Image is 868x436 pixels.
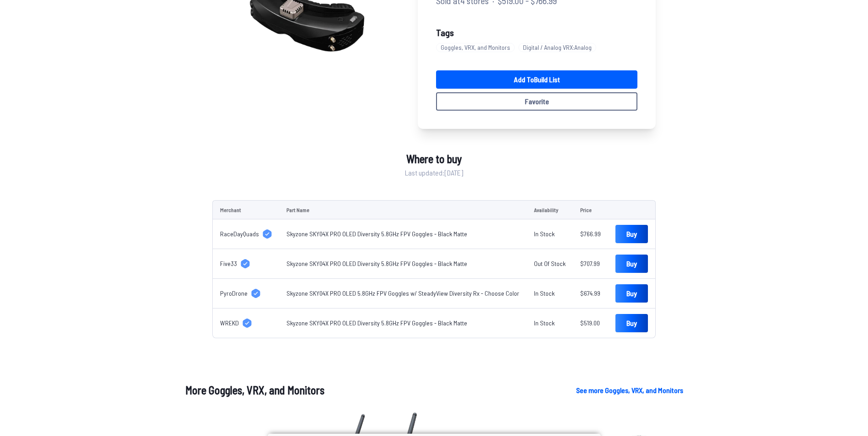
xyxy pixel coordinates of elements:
[406,151,462,167] span: Where to buy
[615,314,648,332] a: Buy
[436,70,637,89] a: Add toBuild List
[436,39,518,56] a: Goggles, VRX, and Monitors
[405,167,463,178] span: Last updated: [DATE]
[286,230,467,238] a: Skyzone SKY04X PRO OLED Diversity 5.8GHz FPV Goggles - Black Matte
[220,319,272,328] a: WREKD
[436,43,515,52] span: Goggles, VRX, and Monitors
[220,289,248,298] span: PyroDrone
[527,219,573,249] td: In Stock
[576,385,683,396] a: See more Goggles, VRX, and Monitors
[573,279,608,308] td: $674.99
[527,249,573,279] td: Out Of Stock
[573,308,608,338] td: $519.00
[615,255,648,273] a: Buy
[436,27,454,38] span: Tags
[436,92,637,111] button: Favorite
[220,229,259,239] span: RaceDayQuads
[286,289,519,297] a: Skyzone SKY04X PRO OLED 5.8GHz FPV Goggles w/ SteadyView Diversity Rx - Choose Color
[518,39,600,56] a: Digital / Analog VRX:Analog
[527,308,573,338] td: In Stock
[573,219,608,249] td: $766.99
[573,249,608,279] td: $707.99
[527,200,573,219] td: Availability
[212,200,279,219] td: Merchant
[220,319,239,328] span: WREKD
[518,43,596,52] span: Digital / Analog VRX : Analog
[220,289,272,298] a: PyroDrone
[220,229,272,239] a: RaceDayQuads
[220,259,237,268] span: Five33
[279,200,527,219] td: Part Name
[286,260,467,267] a: Skyzone SKY04X PRO OLED Diversity 5.8GHz FPV Goggles - Black Matte
[185,382,561,399] h1: More Goggles, VRX, and Monitors
[286,319,467,327] a: Skyzone SKY04X PRO OLED Diversity 5.8GHz FPV Goggles - Black Matte
[573,200,608,219] td: Price
[615,225,648,243] a: Buy
[527,279,573,308] td: In Stock
[220,259,272,268] a: Five33
[615,284,648,303] a: Buy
